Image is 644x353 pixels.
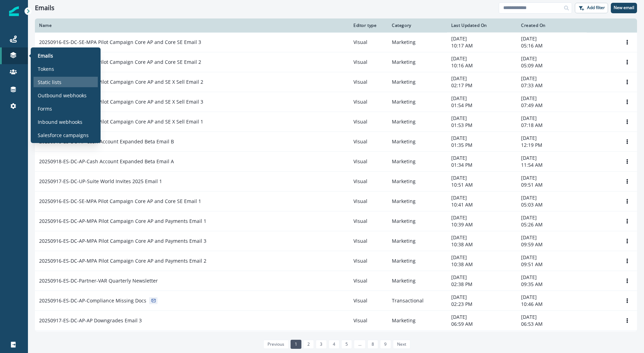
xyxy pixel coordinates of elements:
p: 20250916-ES-DC-AP-MPA Pilot Campaign Core AP and Payments Email 3 [39,238,206,245]
a: Emails [34,50,98,61]
p: 07:49 AM [521,102,583,109]
p: 09:51 AM [521,261,583,268]
p: [DATE] [521,254,583,261]
a: 20250916-ES-DC-SE-MPA Pilot Campaign Core AP and Core SE Email 1VisualMarketing[DATE]10:41 AM[DAT... [35,191,637,211]
a: 20250916-ES-DC-AP-MPA Pilot Campaign Core AP and SE X Sell Email 3VisualMarketing[DATE]01:54 PM[D... [35,92,637,112]
p: [DATE] [521,174,583,181]
a: Page 1 is your current page [291,340,301,349]
p: [DATE] [521,115,583,122]
ul: Pagination [262,340,410,349]
td: Marketing [388,72,447,92]
p: Emails [38,52,53,59]
p: 06:53 AM [521,321,583,328]
button: Options [622,156,633,167]
button: Options [622,176,633,187]
a: 20250917-ES-DC-UP-Suite World Invites 2025 Email 1VisualMarketing[DATE]10:51 AM[DATE]09:51 AMOptions [35,172,637,191]
td: Visual [349,72,388,92]
p: 07:18 AM [521,122,583,129]
div: Category [392,23,443,28]
a: 20250916-ES-DC-AP-MPA Pilot Campaign Core AP and Payments Email 3VisualMarketing[DATE]10:38 AM[DA... [35,231,637,251]
td: Visual [349,52,388,72]
a: Page 9 [380,340,391,349]
p: [DATE] [451,135,513,142]
td: Marketing [388,132,447,152]
a: 20250916-ES-DC-AP-MPA Pilot Campaign Core AP and SE X Sell Email 2VisualMarketing[DATE]02:17 PM[D... [35,72,637,92]
a: 20250916-ES-DC-SE-MPA Pilot Campaign Core AP and Core SE Email 3VisualMarketing[DATE]10:17 AM[DAT... [35,32,637,52]
p: 20250916-ES-DC-AP-MPA Pilot Campaign Core AP and SE X Sell Email 1 [39,118,203,125]
td: Transactional [388,291,447,311]
p: 11:54 AM [521,162,583,168]
p: Static lists [38,78,61,86]
p: New email [614,5,634,10]
td: Marketing [388,211,447,231]
button: Options [622,196,633,206]
p: 12:19 PM [521,142,583,149]
div: Last Updated On [451,23,513,28]
p: 10:46 AM [521,301,583,308]
img: Inflection [9,6,19,16]
p: [DATE] [521,214,583,221]
p: 01:34 PM [451,162,513,168]
a: 20250916-ES-DC-Partner-VAR Quarterly NewsletterVisualMarketing[DATE]02:38 PM[DATE]09:35 AMOptions [35,271,637,291]
td: Visual [349,271,388,291]
a: 20250916-ES-DC-SE-MPA Pilot Campaign Core AP and Core SE Email 2VisualMarketing[DATE]10:16 AM[DAT... [35,52,637,72]
p: 09:59 AM [521,241,583,248]
button: Options [622,117,633,127]
p: 05:09 AM [521,62,583,69]
td: Visual [349,112,388,132]
button: Add filter [575,3,608,13]
p: [DATE] [521,55,583,62]
p: [DATE] [521,314,583,321]
p: 10:38 AM [451,261,513,268]
p: [DATE] [451,294,513,301]
td: Visual [349,251,388,271]
a: Page 8 [367,340,378,349]
td: Marketing [388,52,447,72]
p: [DATE] [451,75,513,82]
p: [DATE] [521,75,583,82]
a: 20250916-ES-DC-AP-Compliance Missing DocsVisualTransactional[DATE]02:23 PM[DATE]10:46 AMOptions [35,291,637,311]
p: [DATE] [451,214,513,221]
p: [DATE] [521,274,583,281]
a: 20250916-ES-DC-AP-MPA Pilot Campaign Core AP and Payments Email 2VisualMarketing[DATE]10:38 AM[DA... [35,251,637,271]
td: Visual [349,311,388,331]
a: 20250916-ES-DC-AP-MPA Pilot Campaign Core AP and SE X Sell Email 1VisualMarketing[DATE]01:53 PM[D... [35,112,637,132]
p: [DATE] [451,314,513,321]
td: Visual [349,231,388,251]
p: [DATE] [451,115,513,122]
p: 10:39 AM [451,221,513,228]
p: [DATE] [451,55,513,62]
div: Editor type [353,23,383,28]
button: Options [622,57,633,67]
button: Options [622,295,633,306]
a: Page 2 [303,340,314,349]
a: Next page [393,340,410,349]
p: [DATE] [451,254,513,261]
button: New email [611,3,637,13]
p: 20250916-ES-DC-AP-MPA Pilot Campaign Core AP and SE X Sell Email 3 [39,98,203,105]
p: Add filter [587,5,605,10]
a: Outbound webhooks [34,90,98,100]
td: Visual [349,211,388,231]
a: Page 5 [341,340,352,349]
p: 10:38 AM [451,241,513,248]
td: Marketing [388,311,447,331]
td: Marketing [388,172,447,191]
p: [DATE] [521,294,583,301]
p: 02:23 PM [451,301,513,308]
button: Options [622,276,633,286]
a: Inbound webhooks [34,117,98,127]
a: Jump forward [354,340,365,349]
td: Marketing [388,231,447,251]
a: 20250918-ES-DC-AP-Cash Account Expanded Beta Email BVisualMarketing[DATE]01:35 PM[DATE]12:19 PMOp... [35,132,637,152]
p: Inbound webhooks [38,118,82,126]
a: 20250917-ES-DC-AP-AP Downgrades Email 2VisualMarketing[DATE]06:48 AM[DATE]06:39 AMOptions [35,331,637,351]
a: Salesforce campaigns [34,130,98,140]
td: Visual [349,331,388,351]
td: Marketing [388,92,447,112]
td: Marketing [388,152,447,172]
p: 20250917-ES-DC-UP-Suite World Invites 2025 Email 1 [39,178,162,185]
p: 20250916-ES-DC-AP-MPA Pilot Campaign Core AP and SE X Sell Email 2 [39,78,203,85]
p: [DATE] [521,194,583,201]
td: Marketing [388,112,447,132]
